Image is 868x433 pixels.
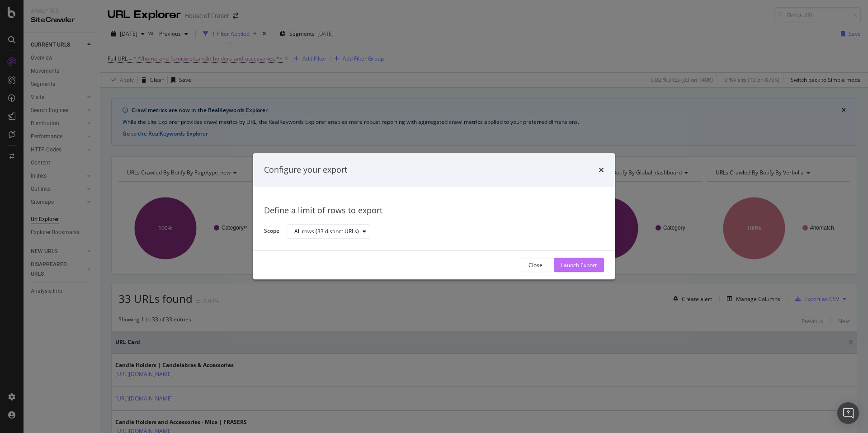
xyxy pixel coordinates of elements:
[253,153,615,279] div: modal
[294,229,359,234] div: All rows (33 distinct URLs)
[264,205,604,216] div: Define a limit of rows to export
[287,224,370,239] button: All rows (33 distinct URLs)
[521,258,550,273] button: Close
[561,261,597,269] div: Launch Export
[528,261,542,269] div: Close
[264,164,347,176] div: Configure your export
[837,402,859,424] div: Open Intercom Messenger
[554,258,604,273] button: Launch Export
[599,164,604,176] div: times
[264,227,279,237] label: Scope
